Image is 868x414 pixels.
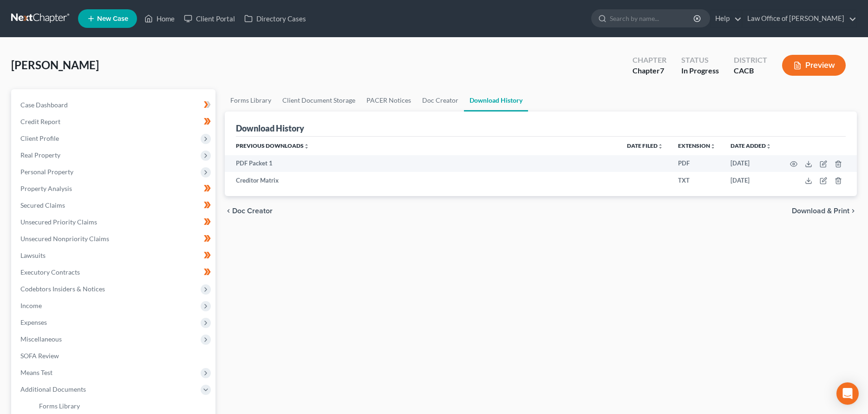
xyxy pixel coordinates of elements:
[225,155,620,172] td: PDF Packet 1
[710,144,716,149] i: unfold_more
[20,134,59,142] span: Client Profile
[20,318,47,326] span: Expenses
[660,66,664,75] span: 7
[20,218,97,226] span: Unsecured Priority Claims
[179,10,240,27] a: Client Portal
[671,155,723,172] td: PDF
[734,66,767,76] div: CACB
[361,89,417,112] a: PACER Notices
[731,142,771,149] a: Date addedunfold_more
[633,66,666,76] div: Chapter
[681,55,719,66] div: Status
[240,10,311,27] a: Directory Cases
[734,55,767,66] div: District
[225,137,857,189] div: Previous Downloads
[836,382,859,405] div: Open Intercom Messenger
[225,207,232,215] i: chevron_left
[20,368,52,376] span: Means Test
[13,97,215,113] a: Case Dashboard
[277,89,361,112] a: Client Document Storage
[13,180,215,197] a: Property Analysis
[232,207,273,215] span: Doc Creator
[236,123,304,134] div: Download History
[678,142,716,149] a: Extensionunfold_more
[723,172,779,189] td: [DATE]
[20,151,60,159] span: Real Property
[20,168,73,176] span: Personal Property
[464,89,528,112] a: Download History
[13,230,215,247] a: Unsecured Nonpriority Claims
[20,385,86,393] span: Additional Documents
[671,172,723,189] td: TXT
[20,201,65,209] span: Secured Claims
[782,55,846,76] button: Preview
[39,402,80,410] span: Forms Library
[417,89,464,112] a: Doc Creator
[20,101,68,109] span: Case Dashboard
[225,172,620,189] td: Creditor Matrix
[20,335,62,343] span: Miscellaneous
[20,235,109,243] span: Unsecured Nonpriority Claims
[13,113,215,130] a: Credit Report
[20,118,60,125] span: Credit Report
[225,207,273,215] button: chevron_left Doc Creator
[20,184,72,192] span: Property Analysis
[20,302,42,309] span: Income
[20,352,59,360] span: SOFA Review
[304,144,309,149] i: unfold_more
[13,214,215,230] a: Unsecured Priority Claims
[20,285,105,293] span: Codebtors Insiders & Notices
[743,10,856,27] a: Law Office of [PERSON_NAME]
[225,89,277,112] a: Forms Library
[236,142,309,149] a: Previous Downloadsunfold_more
[140,10,179,27] a: Home
[792,207,849,215] span: Download & Print
[633,55,666,66] div: Chapter
[13,197,215,214] a: Secured Claims
[766,144,771,149] i: unfold_more
[97,15,128,22] span: New Case
[711,10,742,27] a: Help
[658,144,663,149] i: unfold_more
[627,142,663,149] a: Date Filedunfold_more
[13,348,215,364] a: SOFA Review
[610,10,695,27] input: Search by name...
[13,264,215,281] a: Executory Contracts
[849,207,857,215] i: chevron_right
[792,207,857,215] button: Download & Print chevron_right
[723,155,779,172] td: [DATE]
[681,66,719,76] div: In Progress
[11,58,99,72] span: [PERSON_NAME]
[13,247,215,264] a: Lawsuits
[20,268,80,276] span: Executory Contracts
[20,251,46,259] span: Lawsuits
